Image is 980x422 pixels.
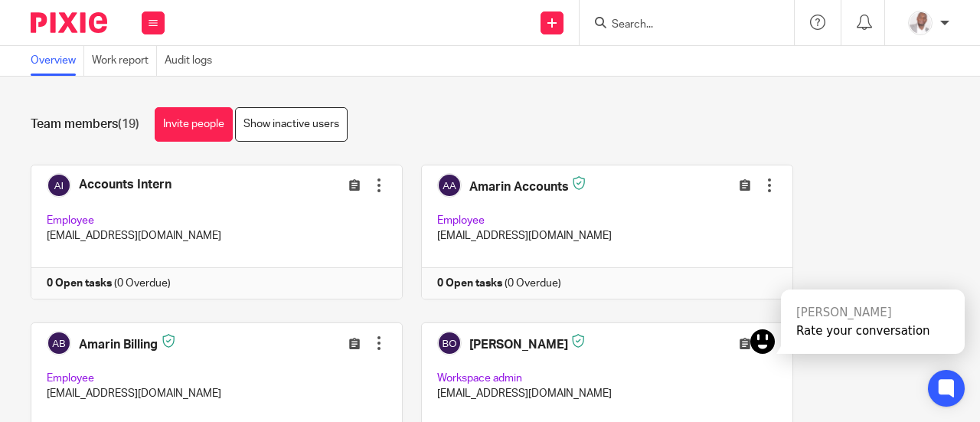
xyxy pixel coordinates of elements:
img: Pixie [31,12,107,33]
img: Paul%20S%20-%20Picture.png [908,11,933,35]
span: (19) [118,118,139,130]
a: Work report [92,46,157,76]
a: Overview [31,46,84,76]
div: [PERSON_NAME] [796,305,949,320]
a: Show inactive users [235,107,348,142]
h1: Team members [31,116,139,132]
a: Audit logs [165,46,220,76]
input: Search [610,18,748,32]
a: Invite people [155,107,233,142]
img: kai.png [750,329,775,354]
div: Rate your conversation [796,323,949,339]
